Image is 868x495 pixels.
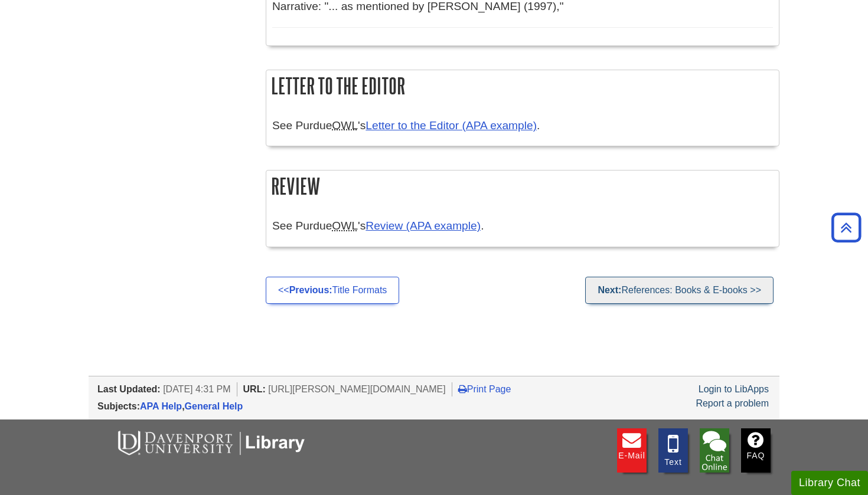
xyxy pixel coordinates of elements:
abbr: Online Writing Lab [332,119,358,132]
strong: Previous: [289,285,332,295]
h2: Letter to the Editor [266,70,779,101]
button: Library Chat [791,471,868,495]
span: Last Updated: [97,384,161,394]
a: Report a problem [696,398,769,408]
h2: Review [266,171,779,202]
span: [DATE] 4:31 PM [163,384,230,394]
a: Print Page [458,384,511,394]
a: Text [658,428,688,473]
a: Next:References: Books & E-books >> [585,277,774,304]
a: APA Help [140,401,182,411]
a: Login to LibApps [699,384,769,394]
img: DU Libraries [97,428,322,457]
span: [URL][PERSON_NAME][DOMAIN_NAME] [268,384,446,394]
a: General Help [185,401,243,411]
p: See Purdue 's . [272,117,773,135]
li: Chat with Library [700,428,729,473]
strong: Next: [598,285,621,295]
a: Back to Top [827,219,865,235]
i: Print Page [458,384,467,394]
abbr: Online Writing Lab [332,219,358,232]
a: FAQ [741,428,771,473]
a: E-mail [617,428,647,473]
span: Subjects: [97,401,140,411]
a: Letter to the Editor (APA example) [366,119,537,132]
span: , [140,401,243,411]
a: Review (APA example) [366,219,481,232]
p: See Purdue 's . [272,218,773,235]
span: URL: [243,384,266,394]
img: Library Chat [700,428,729,473]
a: <<Previous:Title Formats [266,277,399,304]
